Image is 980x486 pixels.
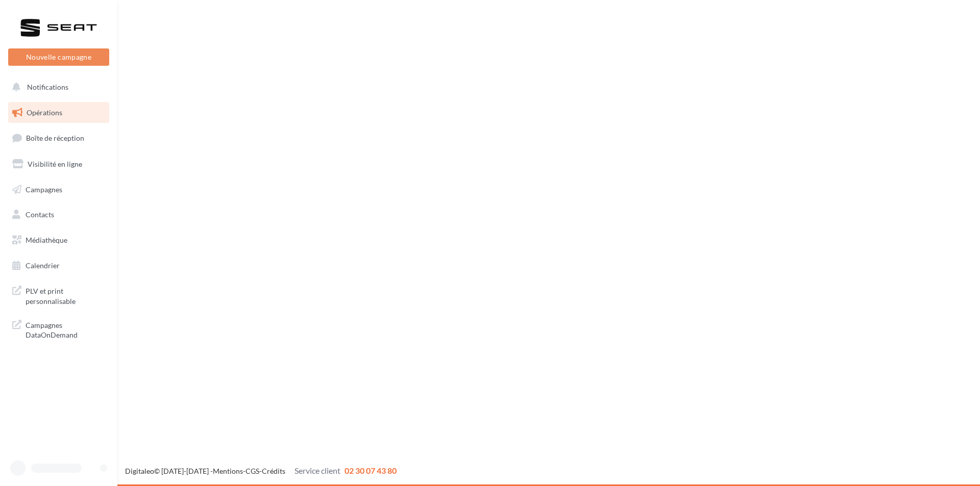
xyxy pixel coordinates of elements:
[246,467,259,475] a: CGS
[6,314,111,344] a: Campagnes DataOnDemand
[26,318,105,340] span: Campagnes DataOnDemand
[6,204,111,225] a: Contacts
[345,466,397,475] span: 02 30 07 43 80
[213,467,243,475] a: Mentions
[125,467,397,475] span: © [DATE]-[DATE] - - -
[26,210,54,219] span: Contacts
[125,467,154,475] a: Digitaleo
[26,261,60,270] span: Calendrier
[6,229,111,251] a: Médiathèque
[6,102,111,123] a: Opérations
[27,108,62,117] span: Opérations
[26,185,62,193] span: Campagnes
[6,255,111,276] a: Calendrier
[6,127,111,149] a: Boîte de réception
[26,284,105,306] span: PLV et print personnalisable
[6,280,111,310] a: PLV et print personnalisable
[26,134,84,142] span: Boîte de réception
[262,467,285,475] a: Crédits
[28,160,82,168] span: Visibilité en ligne
[6,154,111,175] a: Visibilité en ligne
[6,179,111,200] a: Campagnes
[6,76,107,98] button: Notifications
[295,466,340,475] span: Service client
[27,83,68,91] span: Notifications
[26,236,67,244] span: Médiathèque
[8,48,109,66] button: Nouvelle campagne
